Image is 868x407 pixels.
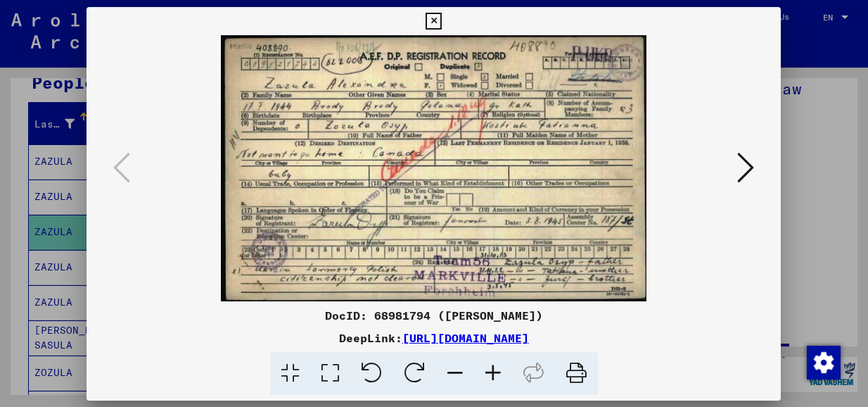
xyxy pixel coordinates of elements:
[87,307,781,324] div: DocID: 68981794 ([PERSON_NAME])
[806,345,840,379] div: Change consent
[402,331,529,345] a: [URL][DOMAIN_NAME]
[87,330,781,346] div: DeepLink:
[807,346,841,380] img: Change consent
[134,35,733,301] img: 001.jpg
